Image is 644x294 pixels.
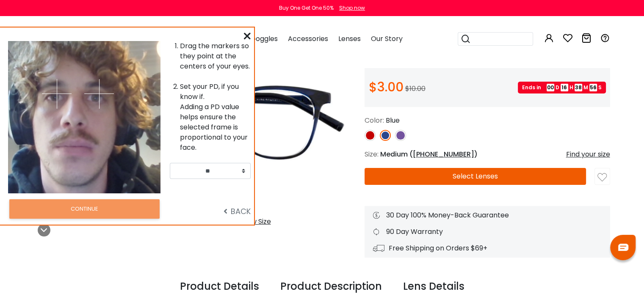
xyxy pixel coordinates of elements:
[84,79,114,109] img: cross-hair.png
[339,4,365,12] div: Shop now
[288,34,328,44] span: Accessories
[575,84,582,91] span: 38
[373,210,602,220] div: 30 Day 100% Money-Back Guarantee
[413,149,474,159] span: [PHONE_NUMBER]
[598,84,602,91] span: S
[380,149,478,159] span: Medium ( )
[583,84,588,91] span: M
[561,84,568,91] span: 16
[335,4,365,11] a: Shop now
[365,115,384,125] span: Color:
[180,41,251,71] li: Drag the markers so they point at the centers of your eyes.
[386,115,400,125] span: Blue
[597,173,607,182] img: like
[250,34,278,44] span: Goggles
[589,84,597,91] span: 56
[42,79,72,109] img: cross-hair.png
[365,149,379,159] span: Size:
[365,168,586,185] button: Select Lenses
[369,78,404,96] span: $3.00
[180,82,251,153] li: Set your PD, if you know if. Adding a PD value helps ensure the selected frame is proportional to...
[618,244,628,251] img: chat
[9,199,160,219] button: CONTINUE
[547,84,554,91] span: 00
[373,243,602,253] div: Free Shipping on Orders $69+
[405,84,426,93] span: $10.00
[371,34,403,44] span: Our Story
[279,4,334,12] div: Buy One Get One 50%
[373,227,602,237] div: 90 Day Warranty
[569,84,573,91] span: H
[224,206,251,217] span: BACK
[566,149,610,159] div: Find your size
[522,84,545,91] span: Ends in
[338,34,361,44] span: Lenses
[556,84,559,91] span: D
